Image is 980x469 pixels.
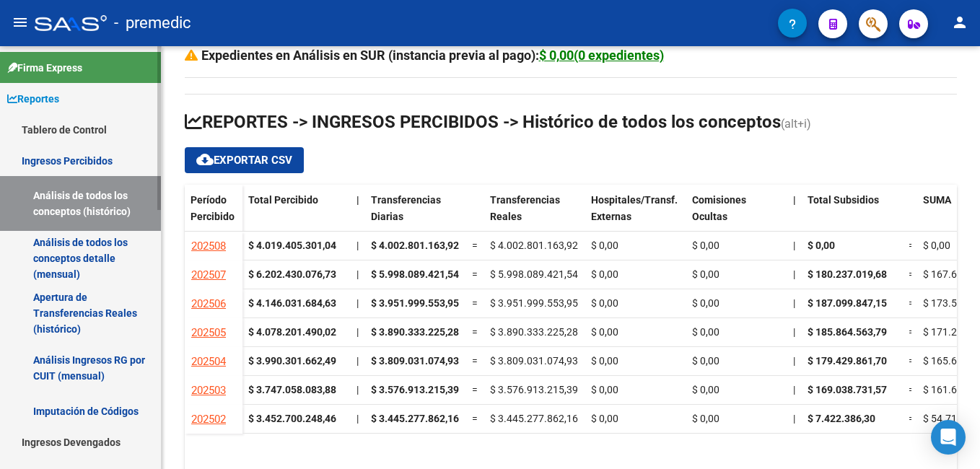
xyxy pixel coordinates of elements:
span: | [356,297,359,309]
span: = [472,384,478,395]
span: 202508 [191,240,226,253]
mat-icon: menu [12,14,29,31]
span: $ 3.576.913.215,39 [490,384,578,395]
span: 202502 [191,413,226,426]
span: $ 0,00 [692,384,719,395]
datatable-header-cell: Período Percibido [185,185,242,245]
span: = [472,297,478,309]
span: $ 3.951.999.553,95 [490,297,578,309]
strong: $ 4.019.405.301,04 [248,240,336,251]
span: $ 3.890.333.225,28 [371,326,459,338]
span: $ 3.445.277.862,16 [490,413,578,424]
span: = [909,297,914,309]
span: $ 4.002.801.163,92 [490,240,578,251]
span: = [472,240,478,251]
span: | [356,355,359,367]
span: $ 180.237.019,68 [808,268,887,280]
div: $ 0,00(0 expedientes) [539,45,664,66]
span: | [356,194,359,206]
button: Exportar CSV [185,147,304,173]
span: = [472,355,478,367]
span: $ 0,00 [692,413,719,424]
span: $ 0,00 [692,297,719,309]
span: = [472,413,478,424]
span: SUMA [923,194,951,206]
span: | [793,355,795,367]
span: $ 4.002.801.163,92 [371,240,459,251]
span: = [909,355,914,367]
span: $ 3.809.031.074,93 [371,355,459,367]
span: $ 3.445.277.862,16 [371,413,459,424]
span: | [356,268,359,280]
span: $ 0,00 [591,326,618,338]
span: $ 0,00 [591,240,618,251]
datatable-header-cell: | [787,185,802,245]
span: $ 7.422.386,30 [808,413,875,424]
strong: $ 6.202.430.076,73 [248,268,336,280]
span: 202504 [191,355,226,368]
strong: $ 4.078.201.490,02 [248,326,336,338]
span: = [909,413,914,424]
span: $ 0,00 [591,384,618,395]
span: Total Percibido [248,194,318,206]
span: Exportar CSV [196,154,292,167]
span: $ 185.864.563,79 [808,326,887,338]
mat-icon: cloud_download [196,151,214,168]
span: Período Percibido [191,194,235,222]
span: Transferencias Reales [490,194,560,222]
span: | [793,384,795,395]
span: = [472,268,478,280]
span: $ 179.429.861,70 [808,355,887,367]
span: $ 54.717,35 [923,413,976,424]
span: $ 169.038.731,57 [808,384,887,395]
span: | [793,297,795,309]
datatable-header-cell: Transferencias Diarias [365,185,466,245]
span: $ 0,00 [591,413,618,424]
span: $ 0,00 [591,268,618,280]
span: = [472,326,478,338]
span: $ 187.099.847,15 [808,297,887,309]
span: (alt+i) [781,117,811,131]
span: | [793,240,795,251]
span: | [356,240,359,251]
span: $ 0,00 [923,240,950,251]
span: = [909,326,914,338]
span: 202506 [191,297,226,310]
datatable-header-cell: Total Subsidios [802,185,903,245]
span: Hospitales/Transf. Externas [591,194,678,222]
span: | [356,384,359,395]
span: $ 3.576.913.215,39 [371,384,459,395]
span: REPORTES -> INGRESOS PERCIBIDOS -> Histórico de todos los conceptos [185,112,781,132]
span: $ 0,00 [692,268,719,280]
span: 202503 [191,384,226,397]
span: $ 5.998.089.421,54 [371,268,459,280]
mat-icon: person [951,14,968,31]
span: $ 3.951.999.553,95 [371,297,459,309]
datatable-header-cell: Total Percibido [242,185,351,245]
span: | [356,413,359,424]
span: | [356,326,359,338]
strong: $ 3.747.058.083,88 [248,384,336,395]
span: 202507 [191,268,226,281]
span: $ 0,00 [692,326,719,338]
strong: Expedientes en Análisis en SUR (instancia previa al pago): [201,48,664,63]
span: | [793,413,795,424]
span: | [793,268,795,280]
datatable-header-cell: | [351,185,365,245]
span: Transferencias Diarias [371,194,441,222]
span: $ 0,00 [692,240,719,251]
span: $ 0,00 [692,355,719,367]
span: $ 5.998.089.421,54 [490,268,578,280]
span: = [909,268,914,280]
span: | [793,326,795,338]
span: | [793,194,796,206]
datatable-header-cell: Comisiones Ocultas [686,185,787,245]
span: $ 0,00 [591,297,618,309]
span: Comisiones Ocultas [692,194,746,222]
div: Open Intercom Messenger [931,420,966,455]
strong: $ 4.146.031.684,63 [248,297,336,309]
span: $ 3.890.333.225,28 [490,326,578,338]
strong: $ 3.452.700.248,46 [248,413,336,424]
span: Firma Express [7,60,82,76]
span: = [909,384,914,395]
